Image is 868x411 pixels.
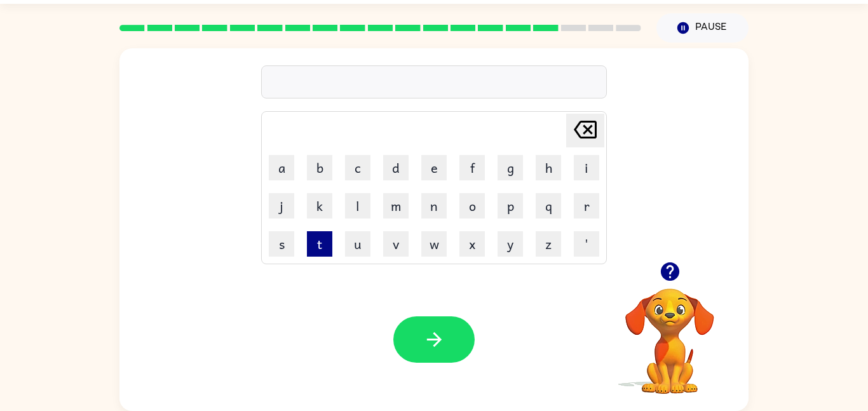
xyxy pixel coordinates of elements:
[345,231,370,257] button: u
[307,193,332,219] button: k
[536,231,561,257] button: z
[383,193,409,219] button: m
[498,231,523,257] button: y
[574,155,599,180] button: i
[656,13,749,43] button: Pause
[269,193,294,219] button: j
[498,155,523,180] button: g
[421,193,447,219] button: n
[606,269,733,396] video: Your browser must support playing .mp4 files to use Literably. Please try using another browser.
[307,155,332,180] button: b
[269,155,294,180] button: a
[536,193,561,219] button: q
[574,193,599,219] button: r
[345,193,370,219] button: l
[574,231,599,257] button: '
[421,155,447,180] button: e
[383,155,409,180] button: d
[307,231,332,257] button: t
[345,155,370,180] button: c
[421,231,447,257] button: w
[498,193,523,219] button: p
[269,231,294,257] button: s
[459,231,485,257] button: x
[383,231,409,257] button: v
[459,193,485,219] button: o
[536,155,561,180] button: h
[459,155,485,180] button: f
